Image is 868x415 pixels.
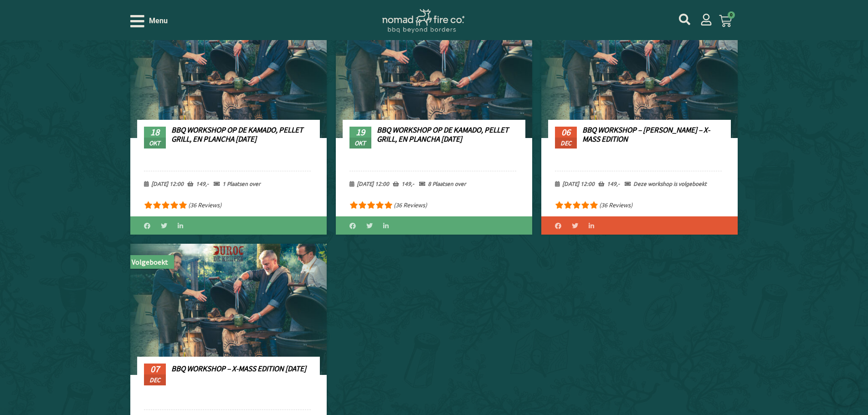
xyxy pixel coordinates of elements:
p: (36 Reviews) [394,201,427,209]
span: [DATE] 12:00 [555,180,595,187]
span: 18 [144,127,166,138]
p: (36 Reviews) [188,201,221,209]
span: dec [144,374,166,385]
span: 0 [728,11,735,19]
img: Nomad Logo [382,9,464,33]
span: 1 Plaatsen over [214,180,261,187]
a: mijn account [679,14,690,25]
a: mijn account [700,14,712,26]
span: 07 [144,364,166,374]
span: Deze workshop is volgeboekt [625,180,707,187]
span: [DATE] 12:00 [144,180,184,187]
span: 8 Plaatsen over [419,180,466,187]
img: BBQ Workshop duroc de kempen [130,7,327,138]
span: okt [349,138,371,149]
span: okt [144,138,166,149]
img: BBQ Workshop duroc de kempen [130,244,327,375]
span: Menu [149,15,168,26]
div: Open/Close Menu [130,13,168,29]
p: (36 Reviews) [599,201,632,209]
span: 06 [555,127,577,138]
img: BBQ Workshop duroc de kempen [541,7,738,138]
span: [DATE] 12:00 [349,180,389,187]
span: dec [555,138,577,149]
a: BBQ Workshop op de Kamado, Pellet Grill, en Plancha [DATE] [377,125,508,144]
a: BBQ Workshop – X-Mass edition [DATE] [171,364,306,374]
iframe: Brevo live chat [832,379,859,406]
a: BBQ Workshop – [PERSON_NAME] – X-Mass edition [582,125,710,144]
a: 0 [708,9,743,33]
a: BBQ Workshop op de Kamado, Pellet Grill, en Plancha [DATE] [171,125,303,144]
span: Volgeboekt [126,255,174,269]
span: 19 [349,127,371,138]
